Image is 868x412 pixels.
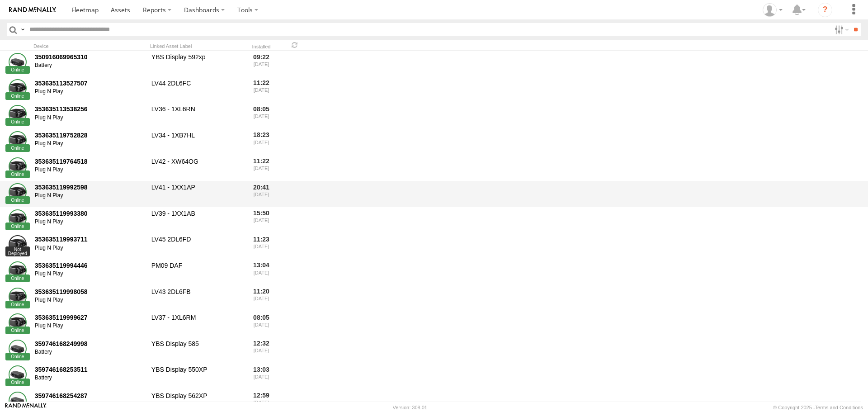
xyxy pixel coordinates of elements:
[35,340,145,348] div: 359746168249998
[150,182,241,206] div: LV41 - 1XX1AP
[9,7,56,13] img: rand-logo.svg
[150,286,241,311] div: LV43 2DL6FB
[35,288,145,296] div: 353635119998058
[244,156,278,180] div: 11:22 [DATE]
[35,114,145,122] div: Plug N Play
[35,183,145,191] div: 353635119992598
[244,52,278,76] div: 09:22 [DATE]
[35,245,145,252] div: Plug N Play
[35,297,145,304] div: Plug N Play
[35,88,145,95] div: Plug N Play
[35,374,145,382] div: Battery
[244,130,278,154] div: 18:23 [DATE]
[35,401,145,408] div: Battery
[150,234,241,259] div: LV45 2DL6FD
[150,43,241,49] div: Linked Asset Label
[35,322,145,330] div: Plug N Play
[35,392,145,400] div: 359746168254287
[244,286,278,311] div: 11:20 [DATE]
[150,208,241,232] div: LV39 - 1XX1AB
[35,166,145,174] div: Plug N Play
[35,209,145,218] div: 353635119993380
[244,260,278,284] div: 13:04 [DATE]
[150,104,241,128] div: LV36 - 1XL6RN
[150,260,241,284] div: PM09 DAF
[244,338,278,363] div: 12:32 [DATE]
[289,41,300,49] span: Refresh
[35,349,145,356] div: Battery
[35,218,145,226] div: Plug N Play
[19,23,26,36] label: Search Query
[150,365,241,389] div: YBS Display 550XP
[773,405,863,410] div: © Copyright 2025 -
[150,78,241,102] div: LV44 2DL6FC
[35,192,145,199] div: Plug N Play
[35,313,145,322] div: 353635119999627
[35,235,145,243] div: 353635119993711
[815,405,863,410] a: Terms and Conditions
[393,405,427,410] div: Version: 308.01
[150,52,241,76] div: YBS Display 592xp
[244,78,278,102] div: 11:22 [DATE]
[831,23,850,36] label: Search Filter Options
[35,105,145,113] div: 353635113538256
[35,140,145,147] div: Plug N Play
[150,156,241,180] div: LV42 - XW64OG
[150,130,241,154] div: LV34 - 1XB7HL
[244,365,278,389] div: 13:03 [DATE]
[818,3,832,17] i: ?
[244,234,278,259] div: 11:23 [DATE]
[35,261,145,270] div: 353635119994446
[35,79,145,87] div: 353635113527507
[35,365,145,374] div: 359746168253511
[5,403,47,412] a: Visit our Website
[35,62,145,69] div: Battery
[150,338,241,363] div: YBS Display 585
[244,45,278,49] div: Installed
[244,312,278,336] div: 08:05 [DATE]
[150,312,241,336] div: LV37 - 1XL6RM
[244,208,278,232] div: 15:50 [DATE]
[244,104,278,128] div: 08:05 [DATE]
[35,131,145,139] div: 353635119752828
[759,3,786,17] div: Adam Falloon
[35,157,145,166] div: 353635119764518
[33,43,146,49] div: Device
[35,270,145,278] div: Plug N Play
[35,53,145,61] div: 350916069965310
[244,182,278,206] div: 20:41 [DATE]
